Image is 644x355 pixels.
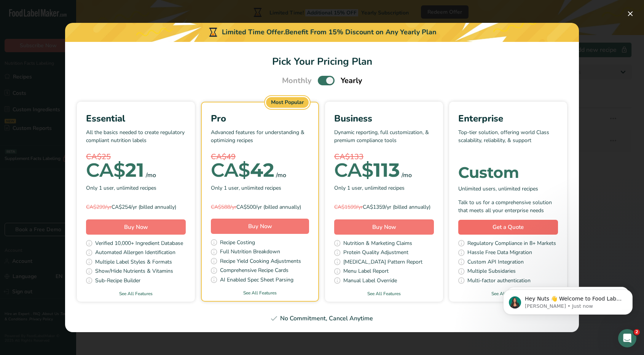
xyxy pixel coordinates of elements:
[334,203,363,211] span: CA$1599/yr
[86,219,186,235] button: Buy Now
[86,112,186,125] div: Essential
[325,290,443,297] a: See All Features
[334,158,373,182] span: CA$
[334,219,434,235] button: Buy Now
[618,329,636,347] iframe: Intercom live chat
[124,223,148,231] span: Buy Now
[334,151,434,163] div: CA$133
[334,184,405,192] span: Only 1 user, unlimited recipes
[372,223,396,231] span: Buy Now
[95,239,183,249] span: Verified 10,000+ Ingredient Database
[334,128,434,151] p: Dynamic reporting, full customization, & premium compliance tools
[211,112,309,125] div: Pro
[334,112,434,125] div: Business
[95,248,175,258] span: Automated Allergen Identification
[74,314,570,323] div: No Commitment, Cancel Anytime
[86,163,144,178] div: 21
[74,54,570,69] h1: Pick Your Pricing Plan
[220,266,289,276] span: Comprehensive Recipe Cards
[86,203,186,211] div: CA$254/yr (billed annually)
[95,258,172,267] span: Multiple Label Styles & Formats
[402,171,412,180] div: /mo
[334,163,400,178] div: 113
[285,27,437,37] div: Benefit From 15% Discount on Any Yearly Plan
[220,276,293,285] span: AI Enabled Spec Sheet Parsing
[334,203,434,211] div: CA$1359/yr (billed annually)
[343,277,397,286] span: Manual Label Override
[458,198,558,214] div: Talk to us for a comprehensive solution that meets all your enterprise needs
[458,128,558,151] p: Top-tier solution, offering world Class scalability, reliability, & support
[65,23,579,42] div: Limited Time Offer.
[211,219,309,234] button: Buy Now
[341,75,362,86] span: Yearly
[95,267,173,277] span: Show/Hide Nutrients & Vitamins
[211,128,309,151] p: Advanced features for understanding & optimizing recipes
[211,151,309,163] div: CA$49
[220,257,301,267] span: Recipe Yield Cooking Adjustments
[220,238,255,248] span: Recipe Costing
[86,203,112,211] span: CA$299/yr
[211,203,309,211] div: CA$500/yr (billed annually)
[634,329,640,335] span: 2
[343,267,389,277] span: Menu Label Report
[202,289,318,296] a: See All Features
[493,223,524,232] span: Get a Quote
[282,75,312,86] span: Monthly
[343,248,408,258] span: Protein Quality Adjustment
[86,158,125,182] span: CA$
[458,220,558,235] a: Get a Quote
[86,184,156,192] span: Only 1 user, unlimited recipes
[343,239,412,249] span: Nutrition & Marketing Claims
[467,267,516,277] span: Multiple Subsidaries
[211,203,236,211] span: CA$588/yr
[467,239,556,249] span: Regulatory Compliance in 8+ Markets
[86,128,186,151] p: All the basics needed to create regulatory compliant nutrition labels
[276,171,286,180] div: /mo
[211,158,250,182] span: CA$
[95,277,140,286] span: Sub-Recipe Builder
[458,165,558,180] div: Custom
[458,185,538,193] span: Unlimited users, unlimited recipes
[211,184,281,192] span: Only 1 user, unlimited recipes
[449,290,567,297] a: See All Features
[211,163,274,178] div: 42
[146,171,156,180] div: /mo
[248,222,272,230] span: Buy Now
[220,248,280,257] span: Full Nutrition Breakdown
[458,112,558,125] div: Enterprise
[343,258,422,267] span: [MEDICAL_DATA] Pattern Report
[467,248,532,258] span: Hassle Free Data Migration
[467,277,531,286] span: Multi-factor authentication
[86,151,186,163] div: CA$25
[77,290,195,297] a: See All Features
[266,97,309,108] div: Most Popular
[492,273,644,327] iframe: Intercom notifications message
[467,258,524,267] span: Custom API Integration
